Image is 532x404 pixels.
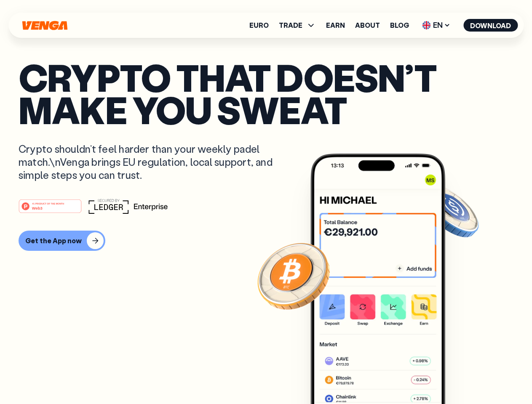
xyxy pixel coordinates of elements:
img: Bitcoin [256,238,331,314]
svg: Home [21,21,68,30]
button: Download [463,19,518,32]
a: About [355,22,380,29]
img: USDC coin [420,181,481,242]
img: flag-uk [422,21,430,29]
tspan: Web3 [32,205,43,210]
a: Earn [326,22,345,29]
tspan: #1 PRODUCT OF THE MONTH [32,202,64,205]
button: Get the App now [19,231,105,251]
div: Get the App now [25,237,82,245]
span: EN [419,19,453,32]
a: Euro [249,22,269,29]
span: TRADE [279,22,302,29]
a: #1 PRODUCT OF THE MONTHWeb3 [19,204,82,215]
a: Get the App now [19,231,513,251]
span: TRADE [279,20,316,30]
p: Crypto shouldn’t feel harder than your weekly padel match.\nVenga brings EU regulation, local sup... [19,142,285,182]
p: Crypto that doesn’t make you sweat [19,61,513,125]
a: Blog [390,22,409,29]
